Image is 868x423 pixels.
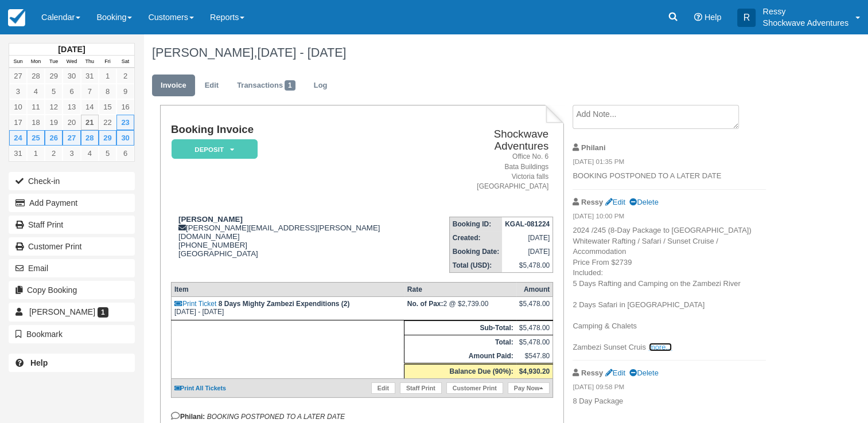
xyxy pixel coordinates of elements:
a: 26 [45,130,63,146]
a: 22 [99,115,116,130]
a: 1 [27,146,45,161]
a: 28 [27,68,45,84]
th: Balance Due (90%): [404,363,516,378]
h2: Shockwave Adventures [438,128,548,152]
a: 6 [63,84,80,99]
span: [PERSON_NAME] [29,307,95,316]
th: Fri [99,56,116,68]
td: $5,478.00 [502,258,553,273]
strong: $4,930.20 [519,367,550,375]
th: Booking ID: [449,217,502,231]
strong: Philani [581,143,605,152]
a: Print Ticket [174,300,216,308]
td: $5,478.00 [516,320,553,335]
th: Thu [81,56,99,68]
a: 21 [81,115,99,130]
a: 27 [63,130,80,146]
th: Mon [27,56,45,68]
a: Edit [371,382,395,394]
a: 19 [45,115,63,130]
div: $5,478.00 [519,300,550,317]
a: Delete [629,198,658,206]
a: 3 [9,84,27,99]
a: 14 [81,99,99,115]
a: 18 [27,115,45,130]
a: Edit [605,198,625,206]
button: Email [9,259,135,277]
h1: Booking Invoice [171,124,434,136]
strong: KGAL-081224 [505,220,550,228]
th: Sun [9,56,27,68]
a: 4 [27,84,45,99]
a: Staff Print [9,216,135,234]
th: Sat [116,56,134,68]
a: 2 [45,146,63,161]
em: BOOKING POSTPONED TO A LATER DATE [207,413,345,421]
th: Total: [404,335,516,349]
button: Bookmark [9,325,135,343]
a: Customer Print [446,382,503,394]
img: checkfront-main-nav-mini-logo.png [8,9,25,26]
span: 1 [98,307,108,318]
p: BOOKING POSTPONED TO A LATER DATE [573,171,766,182]
td: [DATE] - [DATE] [171,296,404,320]
button: Add Payment [9,194,135,212]
a: 20 [63,115,80,130]
td: [DATE] [502,231,553,245]
em: [DATE] 01:35 PM [573,157,766,170]
a: 3 [63,146,80,161]
a: 10 [9,99,27,115]
th: Amount [516,282,553,296]
a: 16 [116,99,134,115]
a: 29 [99,130,116,146]
h1: [PERSON_NAME], [152,46,786,60]
p: 8 Day Package [573,396,766,407]
em: [DATE] 09:58 PM [573,382,766,395]
em: [DATE] 10:00 PM [573,211,766,224]
strong: Ressy [581,369,603,377]
a: Deposit [171,139,254,160]
strong: Philani: [171,413,205,421]
a: Delete [629,369,658,377]
a: 13 [63,99,80,115]
td: [DATE] [502,245,553,258]
a: 31 [81,68,99,84]
th: Sub-Total: [404,320,516,335]
a: 9 [116,84,134,99]
a: 11 [27,99,45,115]
a: 15 [99,99,116,115]
button: Copy Booking [9,281,135,299]
a: 4 [81,146,99,161]
span: [DATE] - [DATE] [257,45,346,60]
i: Help [694,13,702,21]
strong: 8 Days Mighty Zambezi Expenditions (2) [219,300,350,308]
p: 2024 /245 (8-Day Package to [GEOGRAPHIC_DATA]) Whitewater Rafting / Safari / Sunset Cruise / Acco... [573,225,766,352]
a: 5 [99,146,116,161]
span: 1 [285,80,295,91]
th: Total (USD): [449,258,502,273]
td: $547.80 [516,349,553,364]
b: Help [30,358,48,367]
a: 29 [45,68,63,84]
a: Log [305,75,336,97]
a: Edit [605,369,625,377]
a: Print All Tickets [174,385,226,391]
a: 12 [45,99,63,115]
a: 24 [9,130,27,146]
button: Check-in [9,172,135,190]
th: Item [171,282,404,296]
th: Booking Date: [449,245,502,258]
a: Help [9,354,135,372]
a: Staff Print [400,382,442,394]
a: Pay Now [508,382,550,394]
a: Transactions1 [228,75,304,97]
a: 23 [116,115,134,130]
a: 30 [63,68,80,84]
a: 17 [9,115,27,130]
a: 7 [81,84,99,99]
a: 2 [116,68,134,84]
span: Help [704,13,722,22]
a: 28 [81,130,99,146]
a: 31 [9,146,27,161]
em: Deposit [172,139,258,159]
